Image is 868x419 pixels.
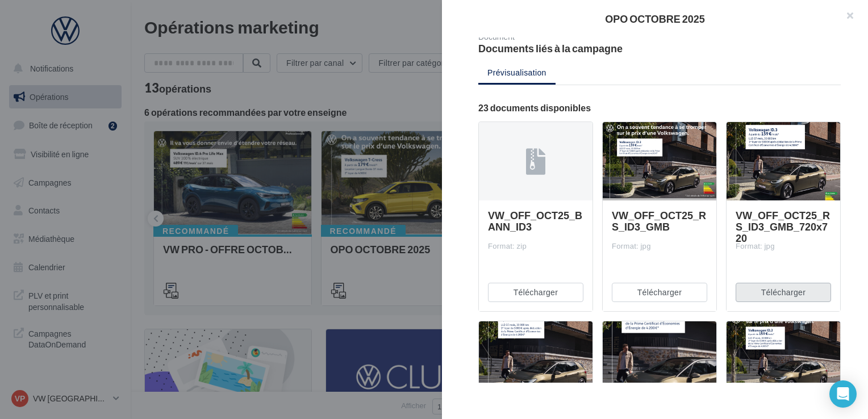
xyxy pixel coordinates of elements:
span: VW_OFF_OCT25_BANN_ID3 [488,209,582,233]
button: Télécharger [736,283,831,302]
button: Télécharger [488,283,583,302]
div: Format: jpg [736,241,831,252]
div: Open Intercom Messenger [829,380,857,408]
div: Format: zip [488,241,583,252]
div: Format: jpg [612,241,707,252]
div: Documents liés à la campagne [478,43,655,53]
div: 23 documents disponibles [478,103,841,112]
span: VW_OFF_OCT25_RS_ID3_GMB_720x720 [736,209,830,244]
span: VW_OFF_OCT25_RS_ID3_GMB [612,209,706,233]
button: Télécharger [612,283,707,302]
div: OPO OCTOBRE 2025 [460,14,850,24]
div: Document [478,33,655,41]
